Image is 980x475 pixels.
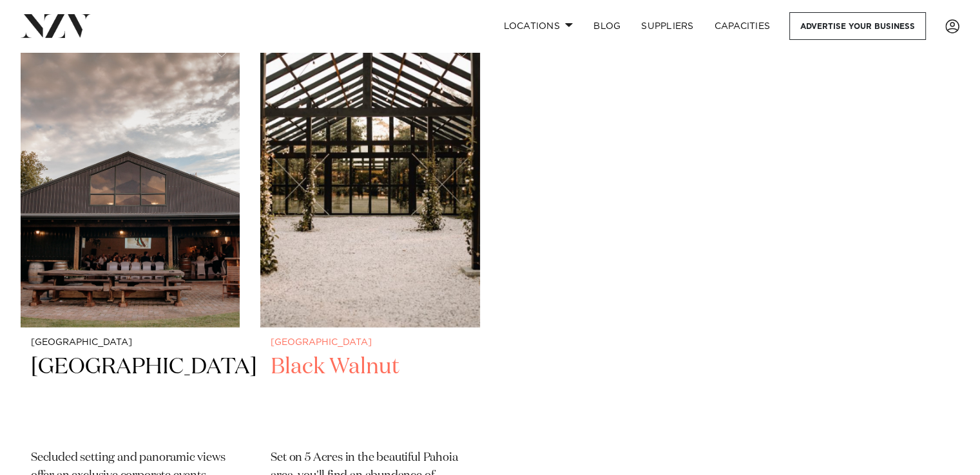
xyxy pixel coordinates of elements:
a: Advertise your business [789,12,926,40]
a: Locations [493,12,583,40]
img: nzv-logo.png [21,14,91,37]
a: SUPPLIERS [631,12,704,40]
a: BLOG [583,12,631,40]
small: [GEOGRAPHIC_DATA] [31,338,229,348]
h2: [GEOGRAPHIC_DATA] [31,353,229,440]
a: Capacities [704,12,781,40]
small: [GEOGRAPHIC_DATA] [271,338,469,348]
h2: Black Walnut [271,353,469,440]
